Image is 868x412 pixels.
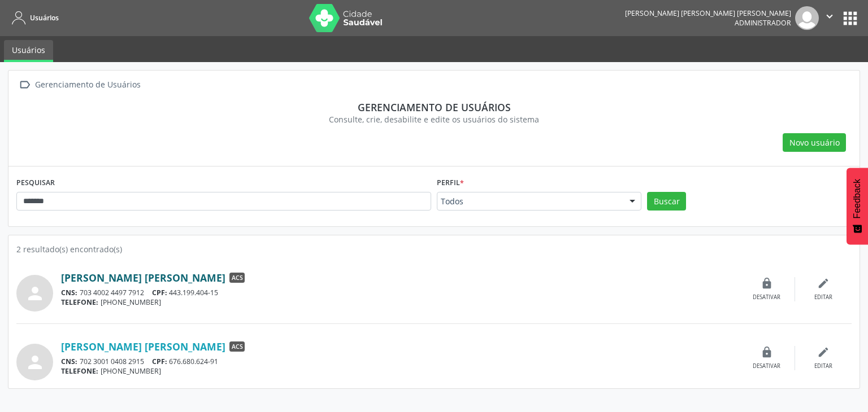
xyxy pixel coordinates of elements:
i: edit [817,277,830,290]
button: Novo usuário [783,133,846,152]
i: person [25,283,45,304]
span: CPF: [152,288,167,297]
a: [PERSON_NAME] [PERSON_NAME] [61,340,225,353]
span: Novo usuário [789,137,840,148]
i:  [16,77,33,93]
a:  Gerenciamento de Usuários [16,77,142,93]
i: edit [817,346,830,358]
span: Feedback [852,179,862,218]
i: person [25,352,45,372]
div: Desativar [753,293,780,301]
div: Editar [814,293,832,301]
button: Feedback - Mostrar pesquisa [847,168,868,244]
span: ACS [229,273,245,283]
div: 2 resultado(s) encontrado(s) [16,243,852,255]
img: img [795,6,819,30]
button:  [819,6,840,30]
div: 703 4002 4497 7912 443.199.404-15 [61,288,739,297]
div: [PHONE_NUMBER] [61,366,739,376]
span: TELEFONE: [61,366,98,376]
div: Gerenciamento de usuários [24,101,844,113]
a: Usuários [4,40,53,62]
i: lock [761,346,773,358]
label: PESQUISAR [16,174,55,192]
div: 702 3001 0408 2915 676.680.624-91 [61,357,739,366]
span: ACS [229,341,245,352]
span: Todos [441,196,618,207]
i: lock [761,277,773,290]
i:  [823,10,836,23]
span: Usuários [30,13,59,23]
button: Buscar [647,192,686,211]
span: CPF: [152,357,167,366]
span: TELEFONE: [61,297,98,307]
div: [PHONE_NUMBER] [61,297,739,307]
div: Consulte, crie, desabilite e edite os usuários do sistema [24,113,844,125]
div: Desativar [753,362,780,370]
button: apps [840,8,860,28]
span: CNS: [61,357,77,366]
label: Perfil [437,174,464,192]
div: Gerenciamento de Usuários [33,77,142,93]
a: Usuários [8,8,59,27]
div: [PERSON_NAME] [PERSON_NAME] [PERSON_NAME] [625,8,791,18]
div: Editar [814,362,832,370]
span: Administrador [735,18,791,28]
a: [PERSON_NAME] [PERSON_NAME] [61,271,225,284]
span: CNS: [61,288,77,297]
